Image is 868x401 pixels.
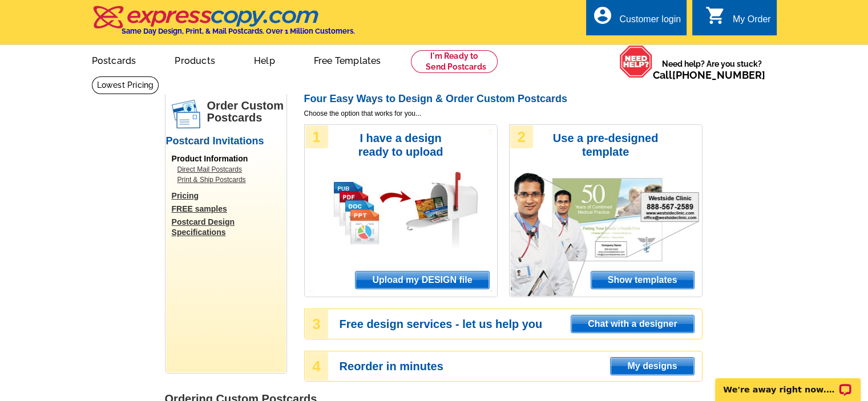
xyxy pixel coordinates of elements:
[340,319,701,329] h3: Free design services - let us help you
[653,69,765,81] span: Call
[592,5,612,26] i: account_circle
[304,93,703,106] h2: Four Easy Ways to Design & Order Custom Postcards
[591,271,695,289] a: Show templates
[172,204,286,214] a: FREE samples
[610,357,694,375] a: My designs
[705,5,726,26] i: shopping_cart
[356,272,488,289] span: Upload my DESIGN file
[177,175,280,185] a: Print & Ship Postcards
[296,46,399,73] a: Free Templates
[672,69,765,81] a: [PHONE_NUMBER]
[172,154,248,163] span: Product Information
[304,108,703,119] span: Choose the option that works for you...
[510,125,533,148] div: 2
[340,361,701,371] h3: Reorder in minutes
[172,191,286,201] a: Pricing
[653,58,771,81] span: Need help? Are you stuck?
[156,46,233,73] a: Products
[74,46,155,73] a: Postcards
[591,272,694,289] span: Show templates
[571,315,694,333] a: Chat with a designer
[172,100,200,128] img: postcards.png
[207,100,286,124] h1: Order Custom Postcards
[305,125,328,148] div: 1
[355,271,489,289] a: Upload my DESIGN file
[571,315,693,333] span: Chat with a designer
[547,131,664,159] h3: Use a pre-designed template
[733,14,771,30] div: My Order
[166,135,286,148] h2: Postcard Invitations
[172,217,286,237] a: Postcard Design Specifications
[305,352,328,380] div: 4
[92,14,355,35] a: Same Day Design, Print, & Mail Postcards. Over 1 Million Customers.
[177,164,280,175] a: Direct Mail Postcards
[619,45,653,78] img: help
[122,27,355,35] h4: Same Day Design, Print, & Mail Postcards. Over 1 Million Customers.
[592,13,681,27] a: account_circle Customer login
[305,310,328,338] div: 3
[342,131,459,159] h3: I have a design ready to upload
[611,358,693,375] span: My designs
[705,13,771,27] a: shopping_cart My Order
[708,365,868,401] iframe: LiveChat chat widget
[236,46,293,73] a: Help
[619,14,681,30] div: Customer login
